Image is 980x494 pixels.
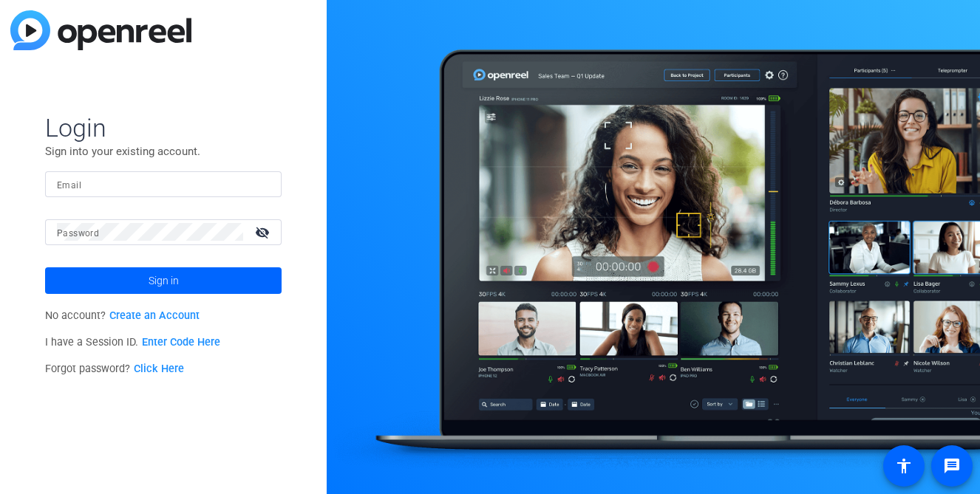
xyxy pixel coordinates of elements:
[57,180,81,191] mat-label: Email
[45,143,282,159] p: Sign into your existing account.
[109,309,200,322] a: Create an Account
[10,10,191,50] img: blue-gradient.svg
[45,309,200,322] span: No account?
[895,457,913,475] mat-icon: accessibility
[57,175,270,193] input: Enter Email Address
[45,336,220,349] span: I have a Session ID.
[45,363,184,375] span: Forgot password?
[142,336,220,349] a: Enter Code Here
[246,222,282,243] mat-icon: visibility_off
[57,228,99,239] mat-label: Password
[149,262,179,299] span: Sign in
[134,363,184,375] a: Click Here
[45,112,282,143] span: Login
[45,267,282,294] button: Sign in
[943,457,961,475] mat-icon: message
